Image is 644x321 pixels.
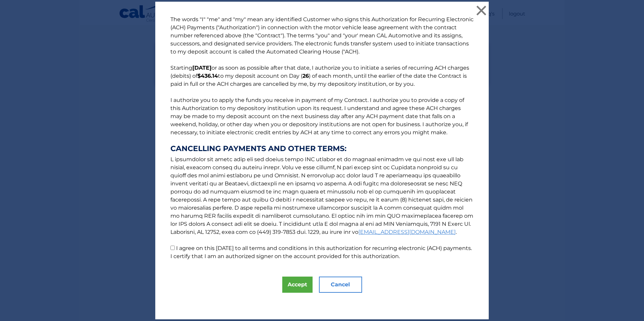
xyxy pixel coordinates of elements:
b: $436.14 [197,73,218,79]
button: × [475,4,488,17]
label: I agree on this [DATE] to all terms and conditions in this authorization for recurring electronic... [170,245,472,259]
p: The words "I" "me" and "my" mean any identified Customer who signs this Authorization for Recurri... [164,15,480,260]
button: Accept [282,277,313,293]
a: [EMAIL_ADDRESS][DOMAIN_NAME] [358,229,456,235]
b: [DATE] [192,65,212,71]
button: Cancel [319,277,362,293]
b: 26 [302,73,309,79]
strong: CANCELLING PAYMENTS AND OTHER TERMS: [170,145,474,153]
